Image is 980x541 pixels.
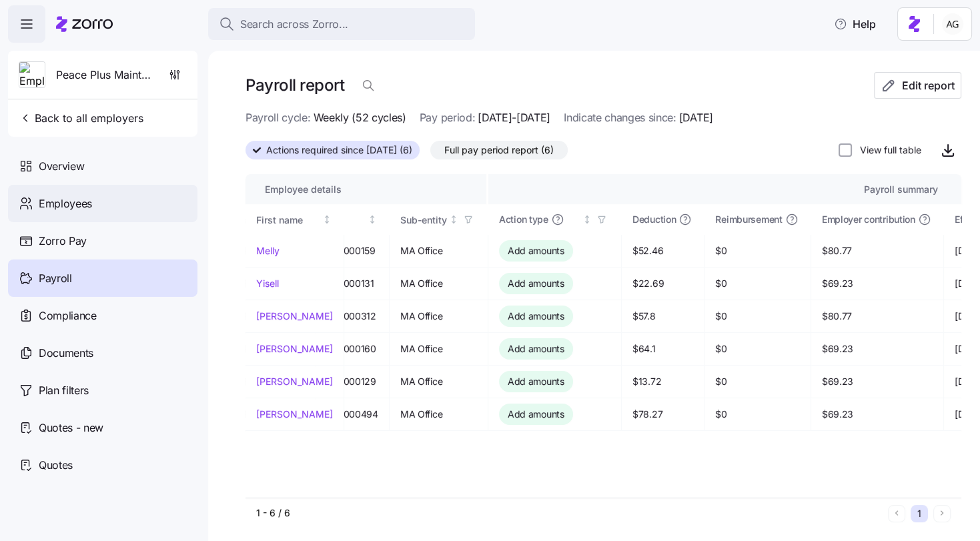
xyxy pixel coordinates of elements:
[822,342,933,356] span: $69.23
[322,215,332,224] div: Not sorted
[39,308,97,324] span: Compliance
[449,215,458,224] div: Not sorted
[326,213,365,227] div: ID
[508,244,564,257] span: Add amounts
[8,409,197,446] a: Quotes - new
[632,213,676,226] span: Deduction
[582,215,592,224] div: Not sorted
[911,505,928,522] button: 1
[246,204,344,235] th: First nameNot sorted
[13,105,149,131] button: Back to all employers
[632,375,693,388] span: $13.72
[508,310,564,323] span: Add amounts
[19,62,45,89] img: Employer logo
[715,277,799,290] span: $0
[256,408,333,421] a: [PERSON_NAME]
[256,244,333,257] a: Melly
[508,375,564,388] span: Add amounts
[400,310,477,323] span: MA Office
[246,109,311,126] span: Payroll cycle:
[823,11,887,37] button: Help
[240,16,348,33] span: Search across Zorro...
[715,244,799,257] span: $0
[256,310,333,323] a: [PERSON_NAME]
[420,109,475,126] span: Pay period:
[400,277,477,290] span: MA Office
[39,233,87,249] span: Zorro Pay
[822,408,933,421] span: $69.23
[632,244,693,257] span: $52.46
[488,204,622,235] th: Action typeNot sorted
[8,372,197,409] a: Plan filters
[326,408,378,421] span: J88000494
[822,277,933,290] span: $69.23
[632,277,693,290] span: $22.69
[8,334,197,372] a: Documents
[715,375,799,388] span: $0
[39,457,73,474] span: Quotes
[8,446,197,484] a: Quotes
[326,310,378,323] span: J88000312
[874,72,961,99] button: Edit report
[715,213,782,226] span: Reimbursement
[8,185,197,222] a: Employees
[39,420,103,436] span: Quotes - new
[316,204,389,235] th: IDNot sorted
[8,259,197,297] a: Payroll
[326,244,378,257] span: J88000159
[256,375,333,388] a: [PERSON_NAME]
[8,222,197,259] a: Zorro Pay
[8,297,197,334] a: Compliance
[508,342,564,356] span: Add amounts
[8,147,197,185] a: Overview
[39,345,93,362] span: Documents
[326,277,378,290] span: J88000131
[679,109,713,126] span: [DATE]
[314,109,406,126] span: Weekly (52 cycles)
[942,13,963,35] img: 5fc55c57e0610270ad857448bea2f2d5
[508,277,564,290] span: Add amounts
[256,342,333,356] a: [PERSON_NAME]
[400,408,477,421] span: MA Office
[822,375,933,388] span: $69.23
[266,141,412,159] span: Actions required since [DATE] (6)
[508,408,564,421] span: Add amounts
[444,141,554,159] span: Full pay period report (6)
[715,310,799,323] span: $0
[39,270,72,287] span: Payroll
[400,213,447,227] div: Sub-entity
[632,342,693,356] span: $64.1
[56,67,152,83] span: Peace Plus Maintenance Corp
[400,375,477,388] span: MA Office
[834,16,876,32] span: Help
[326,342,378,356] span: J88000160
[852,143,921,157] label: View full table
[632,408,693,421] span: $78.27
[39,158,84,175] span: Overview
[390,204,488,235] th: Sub-entityNot sorted
[19,110,143,126] span: Back to all employers
[208,8,475,40] button: Search across Zorro...
[632,310,693,323] span: $57.8
[478,109,550,126] span: [DATE]-[DATE]
[822,213,915,226] span: Employer contribution
[822,310,933,323] span: $80.77
[499,213,548,226] span: Action type
[400,244,477,257] span: MA Office
[39,382,89,399] span: Plan filters
[822,244,933,257] span: $80.77
[256,213,320,227] div: First name
[888,505,905,522] button: Previous page
[368,215,377,224] div: Not sorted
[256,277,333,290] a: Yisell
[246,75,344,95] h1: Payroll report
[326,375,378,388] span: J88000129
[715,342,799,356] span: $0
[902,77,955,93] span: Edit report
[131,182,476,197] div: Employee details
[256,506,883,520] div: 1 - 6 / 6
[39,195,92,212] span: Employees
[715,408,799,421] span: $0
[564,109,676,126] span: Indicate changes since:
[400,342,477,356] span: MA Office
